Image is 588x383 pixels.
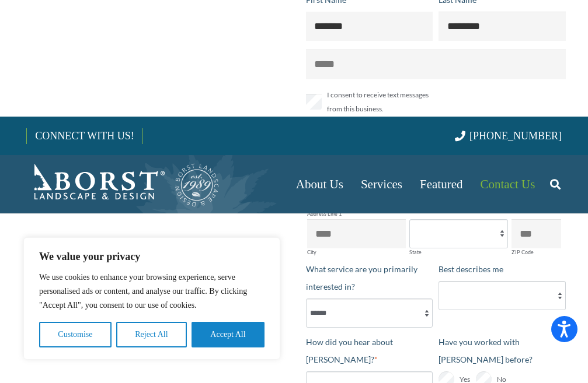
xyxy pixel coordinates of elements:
[439,337,533,364] span: Have you worked with [PERSON_NAME] before?
[361,177,402,191] span: Services
[472,155,544,213] a: Contact Us
[306,298,433,328] select: What service are you primarily interested in?
[306,337,393,364] span: How did you hear about [PERSON_NAME]?
[455,130,562,142] a: [PHONE_NUMBER]
[481,177,535,191] span: Contact Us
[544,170,567,199] a: Search
[307,211,564,216] label: Address Line 1
[39,322,112,347] button: Customise
[39,270,265,312] p: We use cookies to enhance your browsing experience, serve personalised ads or content, and analys...
[420,177,462,191] span: Featured
[409,250,508,255] label: State
[512,250,561,255] label: ZIP Code
[287,155,352,213] a: About Us
[306,264,417,291] span: What service are you primarily interested in?
[306,12,433,41] input: First Name*
[439,264,503,274] span: Best describes me
[439,281,566,310] select: Best describes me
[352,155,411,213] a: Services
[27,122,142,150] a: CONNECT WITH US!
[39,250,265,263] p: We value your privacy
[469,130,562,142] span: [PHONE_NUMBER]
[439,12,566,41] input: Last Name*
[116,322,187,347] button: Reject All
[307,250,406,255] label: City
[411,155,471,213] a: Featured
[306,94,322,110] input: I consent to receive text messages from this business.
[327,88,433,116] span: I consent to receive text messages from this business.
[192,322,265,347] button: Accept All
[26,161,220,208] a: Borst-Logo
[296,177,343,191] span: About Us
